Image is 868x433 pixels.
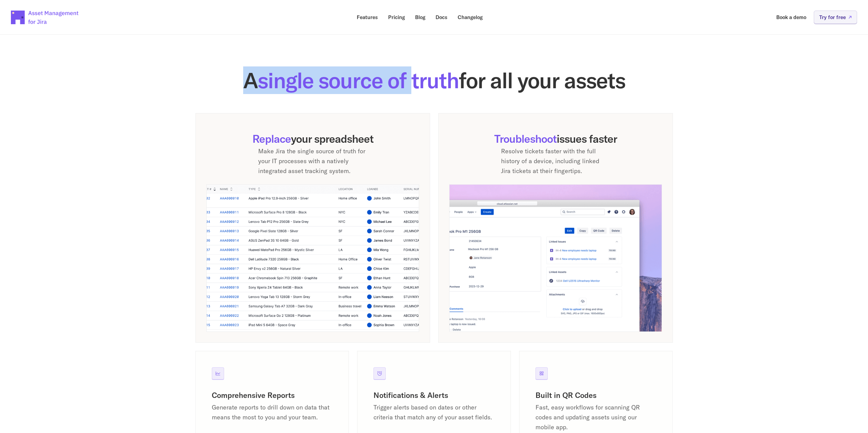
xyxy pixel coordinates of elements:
img: App [206,184,419,332]
span: Replace [252,132,291,145]
p: Generate reports to drill down on data that means the most to you and your team. [212,403,333,422]
p: Changelog [458,15,483,20]
h2: A for all your assets [195,69,673,91]
a: Pricing [383,11,410,24]
p: Features [357,15,378,20]
img: App [449,184,662,332]
p: Pricing [388,15,405,20]
a: Blog [410,11,430,24]
h3: Troubleshoot [449,132,662,145]
span: single source of truth [258,66,459,94]
p: Try for free [819,15,846,20]
a: Docs [431,11,452,24]
h3: Notifications & Alerts [373,390,495,400]
h3: Comprehensive Reports [212,390,333,400]
p: Make Jira the single source of truth for your IT processes with a natively integrated asset track... [258,146,367,176]
h3: your spreadsheet [206,132,419,145]
p: Blog [415,15,425,20]
a: Book a demo [771,11,811,24]
p: Fast, easy workflows for scanning QR codes and updating assets using our mobile app. [535,403,657,432]
p: Resolve tickets faster with the full history of a device, including linked Jira tickets at their ... [501,146,610,176]
p: Book a demo [776,15,806,20]
a: Features [352,11,383,24]
p: Trigger alerts based on dates or other criteria that match any of your asset fields. [373,403,495,422]
span: issues faster [557,132,617,145]
a: Changelog [453,11,487,24]
h3: Built in QR Codes [535,390,657,400]
a: Try for free [814,11,857,24]
p: Docs [436,15,447,20]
